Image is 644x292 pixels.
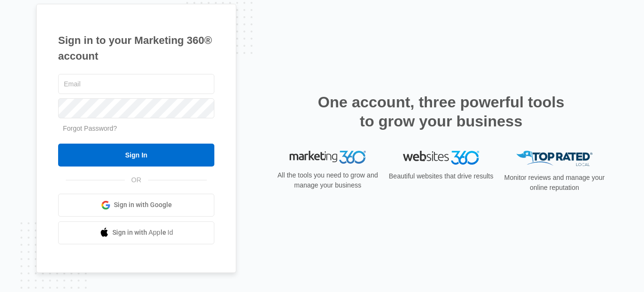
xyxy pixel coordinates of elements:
p: Monitor reviews and manage your online reputation [501,173,608,193]
a: Forgot Password? [63,125,117,132]
h1: Sign in to your Marketing 360® account [58,32,214,64]
img: Websites 360 [403,151,479,165]
span: Sign in with Google [114,200,172,210]
h2: One account, three powerful tools to grow your business [315,93,567,131]
span: OR [125,175,148,185]
a: Sign in with Apple Id [58,221,214,244]
span: Sign in with Apple Id [112,228,173,238]
p: Beautiful websites that drive results [388,171,494,181]
img: Top Rated Local [516,151,593,167]
input: Sign In [58,144,214,167]
p: All the tools you need to grow and manage your business [274,170,381,190]
input: Email [58,74,214,94]
a: Sign in with Google [58,194,214,217]
img: Marketing 360 [290,151,366,164]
